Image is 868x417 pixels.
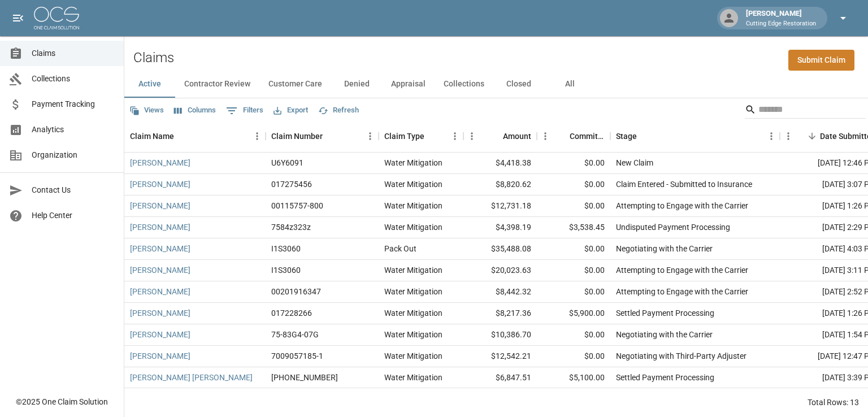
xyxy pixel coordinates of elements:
button: All [544,71,595,98]
a: [PERSON_NAME] [130,179,190,190]
div: Stage [610,120,780,152]
button: Sort [323,128,338,144]
div: Claim Number [266,120,379,152]
img: ocs-logo-white-transparent.png [34,7,79,29]
div: $12,542.21 [463,346,537,367]
span: Collections [32,73,115,85]
div: $0.00 [537,346,610,367]
a: [PERSON_NAME] [130,221,190,233]
span: Help Center [32,210,115,221]
div: Water Mitigation [384,200,442,211]
div: Water Mitigation [384,350,442,362]
div: Committed Amount [537,120,610,152]
div: 017228266 [271,307,312,319]
button: Menu [763,128,780,145]
div: $12,731.18 [463,196,537,217]
button: Sort [487,128,503,144]
button: Export [271,102,311,119]
div: New Claim [616,157,653,168]
div: $8,217.36 [463,303,537,324]
div: © 2025 One Claim Solution [16,396,108,407]
button: Sort [554,128,570,144]
div: Negotiating with the Carrier [616,329,713,340]
div: $4,418.38 [463,153,537,174]
button: Menu [249,128,266,145]
a: [PERSON_NAME] [130,264,190,276]
span: Organization [32,149,115,161]
div: Claim Type [384,120,424,152]
div: I1S3060 [271,243,301,254]
div: $35,488.08 [463,238,537,260]
button: Appraisal [382,71,435,98]
div: Claim Type [379,120,463,152]
div: Committed Amount [570,120,605,152]
a: [PERSON_NAME] [130,157,190,168]
div: [PERSON_NAME] [741,8,821,28]
button: Menu [780,128,797,145]
div: Negotiating with the Carrier [616,243,713,254]
div: $8,820.62 [463,174,537,196]
button: Menu [537,128,554,145]
div: 017275456 [271,179,312,190]
a: [PERSON_NAME] [130,307,190,319]
p: Cutting Edge Restoration [746,19,816,29]
div: $5,100.00 [537,367,610,389]
a: Submit Claim [788,50,854,71]
div: Water Mitigation [384,221,442,233]
div: Amount [503,120,531,152]
div: Claim Number [271,120,323,152]
button: Refresh [315,102,362,119]
div: Attempting to Engage with the Carrier [616,200,748,211]
a: [PERSON_NAME] [130,329,190,340]
div: $10,386.70 [463,324,537,346]
div: $20,023.63 [463,260,537,281]
div: $0.00 [537,238,610,260]
a: [PERSON_NAME] [130,243,190,254]
button: Denied [331,71,382,98]
button: Views [127,102,167,119]
div: Water Mitigation [384,286,442,297]
div: Settled Payment Processing [616,372,714,383]
div: Water Mitigation [384,179,442,190]
button: Sort [424,128,440,144]
div: Water Mitigation [384,307,442,319]
button: Sort [637,128,653,144]
div: Attempting to Engage with the Carrier [616,264,748,276]
button: Customer Care [259,71,331,98]
div: Water Mitigation [384,264,442,276]
div: 7584z323z [271,221,311,233]
div: I1S3060 [271,264,301,276]
div: 2025-592-896351 [271,372,338,383]
div: $6,847.51 [463,367,537,389]
div: Undisputed Payment Processing [616,221,730,233]
div: Claim Name [124,120,266,152]
div: $0.00 [537,174,610,196]
button: Menu [362,128,379,145]
span: Analytics [32,124,115,136]
div: Search [745,101,866,121]
button: Menu [463,128,480,145]
button: Collections [435,71,493,98]
button: Show filters [223,102,266,120]
div: 00115757-800 [271,200,323,211]
div: $8,442.32 [463,281,537,303]
button: Sort [174,128,190,144]
div: Claim Name [130,120,174,152]
button: Contractor Review [175,71,259,98]
div: Negotiating with Third-Party Adjuster [616,350,747,362]
div: Settled Payment Processing [616,307,714,319]
div: Water Mitigation [384,157,442,168]
button: Active [124,71,175,98]
div: 75-83G4-07G [271,329,319,340]
button: Menu [446,128,463,145]
div: Claim Entered - Submitted to Insurance [616,179,752,190]
span: Payment Tracking [32,98,115,110]
div: $3,538.45 [537,217,610,238]
div: $5,900.00 [537,303,610,324]
div: $0.00 [537,196,610,217]
button: open drawer [7,7,29,29]
a: [PERSON_NAME] [130,200,190,211]
div: 7009057185-1 [271,350,323,362]
div: $0.00 [537,281,610,303]
a: [PERSON_NAME] [130,350,190,362]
